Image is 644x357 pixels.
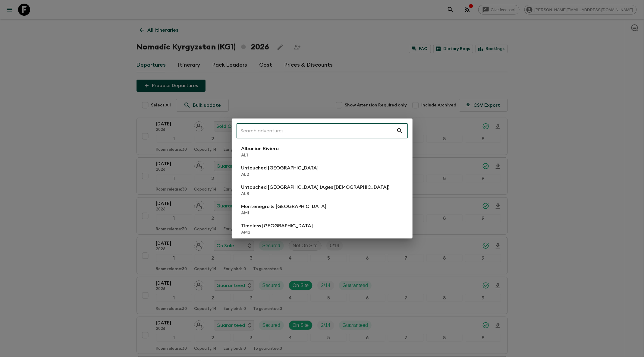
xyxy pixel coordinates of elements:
[241,152,279,158] p: AL1
[241,222,313,229] p: Timeless [GEOGRAPHIC_DATA]
[241,184,390,191] p: Untouched [GEOGRAPHIC_DATA] (Ages [DEMOGRAPHIC_DATA])
[241,210,327,216] p: AM1
[241,164,319,172] p: Untouched [GEOGRAPHIC_DATA]
[241,145,279,152] p: Albanian Riviera
[241,203,327,210] p: Montenegro & [GEOGRAPHIC_DATA]
[241,191,390,197] p: ALB
[237,122,396,139] input: Search adventures...
[241,229,313,235] p: AM2
[241,172,319,178] p: AL2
